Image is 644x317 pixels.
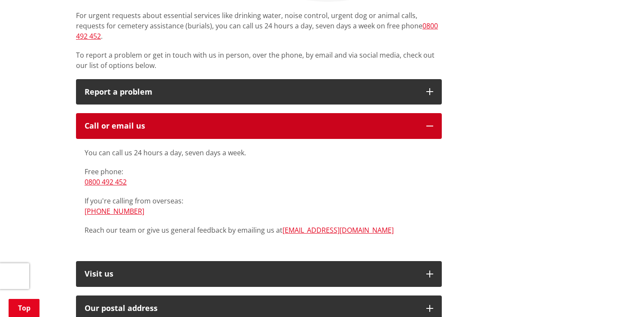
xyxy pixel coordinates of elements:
p: For urgent requests about essential services like drinking water, noise control, urgent dog or an... [76,10,442,41]
button: Call or email us [76,113,442,139]
button: Report a problem [76,79,442,105]
a: 0800 492 452 [76,21,438,41]
p: Reach our team or give us general feedback by emailing us at [85,225,433,235]
p: You can call us 24 hours a day, seven days a week. [85,148,433,158]
iframe: Messenger Launcher [605,281,635,312]
a: [EMAIL_ADDRESS][DOMAIN_NAME] [283,225,394,235]
div: Call or email us [85,122,418,130]
a: [PHONE_NUMBER] [85,206,144,216]
p: Report a problem [85,88,418,96]
a: 0800 492 452 [85,177,127,187]
h2: Our postal address [85,304,418,313]
p: Free phone: [85,166,433,187]
button: Visit us [76,261,442,287]
p: To report a problem or get in touch with us in person, over the phone, by email and via social me... [76,50,442,71]
p: If you're calling from overseas: [85,196,433,216]
a: Top [9,299,39,317]
p: Visit us [85,270,418,278]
